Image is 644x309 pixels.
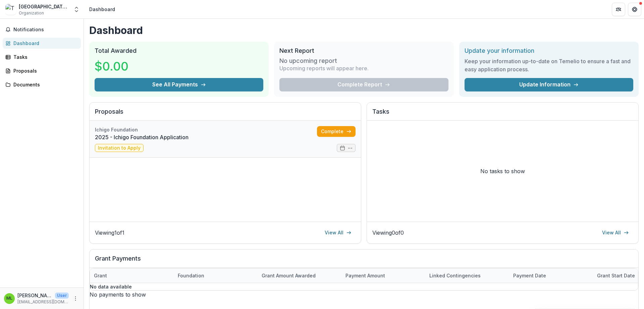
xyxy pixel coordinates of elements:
p: [EMAIL_ADDRESS][DOMAIN_NAME] [17,299,69,305]
h3: No upcoming report [279,57,337,65]
div: Mathilda Lombos [6,296,12,301]
button: Notifications [3,24,81,35]
a: Dashboard [3,38,81,49]
div: Payment Amount [341,272,389,279]
button: See All Payments [95,78,263,91]
div: Payment date [509,272,550,279]
div: Payment date [509,268,593,283]
p: Upcoming reports will appear here. [279,64,369,72]
a: Tasks [3,51,81,63]
button: Partners [612,3,625,16]
div: Payment Amount [341,268,425,283]
h3: $0.00 [95,57,128,75]
div: Foundation [174,268,258,283]
p: No tasks to show [480,167,525,175]
img: Teachers College, Columbia University [5,4,16,15]
div: Proposals [13,67,75,74]
div: No payments to show [90,291,638,299]
h3: Keep your information up-to-date on Temelio to ensure a fast and easy application process. [465,57,633,73]
a: 2025 - Ichigo Foundation Application [95,133,317,141]
a: View All [321,227,356,238]
p: User [55,293,69,299]
div: Tasks [13,53,75,61]
div: Grant start date [593,272,639,279]
h2: Tasks [372,108,633,121]
div: Grant [90,268,174,283]
span: Notifications [13,27,78,33]
div: Grant amount awarded [258,268,341,283]
div: Documents [13,81,75,88]
a: Complete [317,126,356,137]
a: Proposals [3,65,81,76]
nav: breadcrumb [87,4,118,14]
a: Documents [3,79,81,90]
h2: Proposals [95,108,356,121]
div: Grant amount awarded [258,272,320,279]
button: More [71,295,79,303]
span: Organization [19,10,44,16]
h1: Dashboard [89,24,639,36]
p: Viewing 1 of 1 [95,229,124,237]
p: Viewing 0 of 0 [372,229,404,237]
div: Dashboard [13,40,75,47]
div: [GEOGRAPHIC_DATA], [GEOGRAPHIC_DATA] [19,3,69,10]
h2: Grant Payments [95,255,633,268]
div: Dashboard [89,6,115,13]
button: Open entity switcher [72,3,81,16]
div: Foundation [174,272,208,279]
p: [PERSON_NAME] [17,292,52,299]
div: Linked Contingencies [425,268,509,283]
a: Update Information [465,78,633,91]
h2: Update your information [465,47,633,54]
div: Grant [90,272,111,279]
h2: Total Awarded [95,47,263,54]
button: Get Help [628,3,641,16]
h2: Next Report [279,47,448,54]
a: View All [598,227,633,238]
div: Linked Contingencies [425,272,485,279]
p: No data available [90,283,638,290]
